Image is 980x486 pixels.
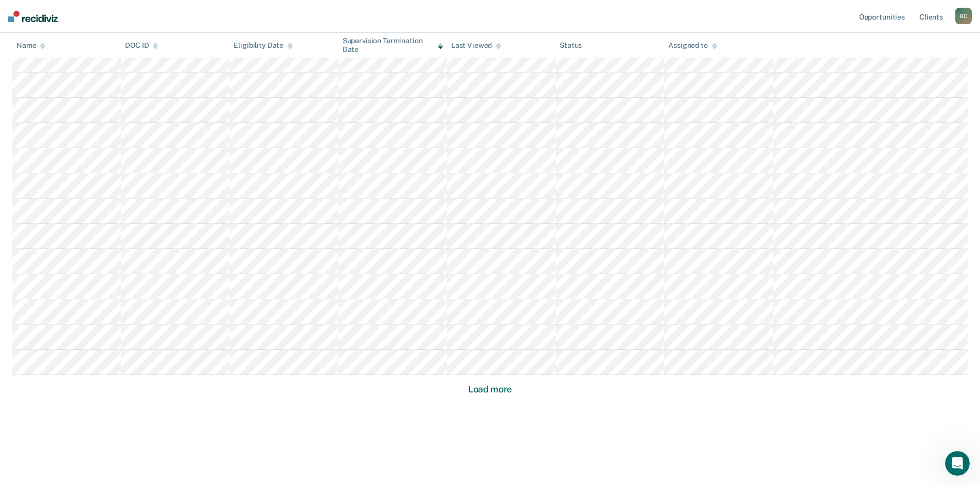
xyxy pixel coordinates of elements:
div: Assigned to [668,41,717,50]
img: Recidiviz [8,11,58,22]
div: Eligibility Date [234,41,293,50]
div: Supervision Termination Date [343,37,443,54]
div: B C [955,8,972,24]
div: DOC ID [125,41,158,50]
button: BC [955,8,972,24]
div: Name [16,41,45,50]
iframe: Intercom live chat [945,451,970,476]
div: Status [560,41,582,50]
button: Load more [465,383,515,395]
div: Last Viewed [451,41,501,50]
